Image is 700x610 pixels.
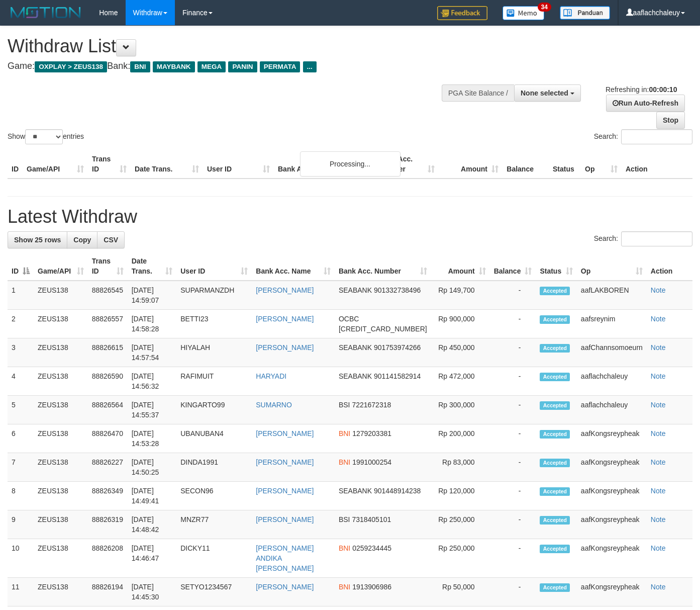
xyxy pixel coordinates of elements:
td: 88826590 [88,367,128,396]
td: ZEUS138 [34,338,88,367]
th: ID: activate to sort column descending [8,252,34,281]
th: Date Trans.: activate to sort column ascending [128,252,177,281]
label: Show entries [8,129,84,144]
span: BNI [339,429,350,438]
span: Copy 901332738496 to clipboard [374,286,421,294]
a: Run Auto-Refresh [606,95,685,112]
a: [PERSON_NAME] [256,286,314,294]
td: 88826319 [88,510,128,539]
td: 88826615 [88,338,128,367]
td: - [490,424,536,453]
td: aafKongsreypheak [577,453,647,482]
a: [PERSON_NAME] [256,487,314,495]
img: Button%20Memo.svg [503,6,545,20]
td: [DATE] 14:57:54 [128,338,177,367]
td: 88826564 [88,396,128,424]
a: Note [651,544,666,552]
td: aafKongsreypheak [577,578,647,606]
td: SECON96 [176,482,252,510]
a: Note [651,429,666,438]
td: aafsreynim [577,310,647,338]
button: None selected [514,84,581,102]
a: Note [651,515,666,524]
td: Rp 50,000 [431,578,490,606]
td: - [490,338,536,367]
td: 88826545 [88,281,128,310]
td: aafKongsreypheak [577,424,647,453]
td: UBANUBAN4 [176,424,252,453]
td: aaflachchaleuy [577,396,647,424]
span: PERMATA [260,61,301,72]
span: Copy [73,236,91,244]
span: Accepted [540,583,570,592]
a: [PERSON_NAME] [256,458,314,466]
strong: 00:00:10 [649,85,677,94]
td: Rp 472,000 [431,367,490,396]
td: 88826208 [88,539,128,578]
th: Op: activate to sort column ascending [577,252,647,281]
span: MAYBANK [153,61,195,72]
td: Rp 200,000 [431,424,490,453]
a: Note [651,343,666,352]
td: - [490,396,536,424]
td: DICKY11 [176,539,252,578]
h1: Withdraw List [8,36,457,56]
td: [DATE] 14:53:28 [128,424,177,453]
span: BNI [339,458,350,466]
span: OXPLAY > ZEUS138 [35,61,107,72]
td: 9 [8,510,34,539]
th: Trans ID: activate to sort column ascending [88,252,128,281]
div: PGA Site Balance / [442,84,514,102]
a: [PERSON_NAME] [256,315,314,323]
th: Amount: activate to sort column ascending [431,252,490,281]
span: Accepted [540,459,570,467]
td: - [490,482,536,510]
select: Showentries [25,129,63,144]
td: MNZR77 [176,510,252,539]
td: ZEUS138 [34,482,88,510]
th: Bank Acc. Number: activate to sort column ascending [335,252,431,281]
h4: Game: Bank: [8,61,457,71]
span: Copy 0259234445 to clipboard [352,544,391,552]
a: HARYADI [256,372,286,380]
img: MOTION_logo.png [8,5,84,20]
td: ZEUS138 [34,539,88,578]
span: Accepted [540,430,570,439]
td: ZEUS138 [34,281,88,310]
span: Accepted [540,516,570,525]
td: 88826349 [88,482,128,510]
th: Trans ID [88,150,131,179]
td: SUPARMANZDH [176,281,252,310]
td: RAFIMUIT [176,367,252,396]
span: SEABANK [339,343,372,352]
td: [DATE] 14:55:37 [128,396,177,424]
td: DINDA1991 [176,453,252,482]
td: 88826194 [88,578,128,606]
span: Accepted [540,487,570,496]
th: Game/API [23,150,88,179]
span: MEGA [197,61,226,72]
td: aafChannsomoeurn [577,338,647,367]
td: 5 [8,396,34,424]
td: 3 [8,338,34,367]
td: Rp 900,000 [431,310,490,338]
td: aaflachchaleuy [577,367,647,396]
span: Accepted [540,287,570,295]
span: Copy 901448914238 to clipboard [374,487,421,495]
td: ZEUS138 [34,367,88,396]
td: HIYALAH [176,338,252,367]
a: SUMARNO [256,401,292,409]
th: Amount [439,150,503,179]
span: BSI [339,401,350,409]
span: Accepted [540,373,570,381]
span: 34 [538,3,551,12]
td: ZEUS138 [34,396,88,424]
input: Search: [621,129,692,144]
span: Accepted [540,545,570,553]
span: Copy 1279203381 to clipboard [352,429,391,438]
td: - [490,310,536,338]
td: 4 [8,367,34,396]
span: Show 25 rows [14,236,61,244]
span: Accepted [540,344,570,353]
th: Date Trans. [131,150,203,179]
